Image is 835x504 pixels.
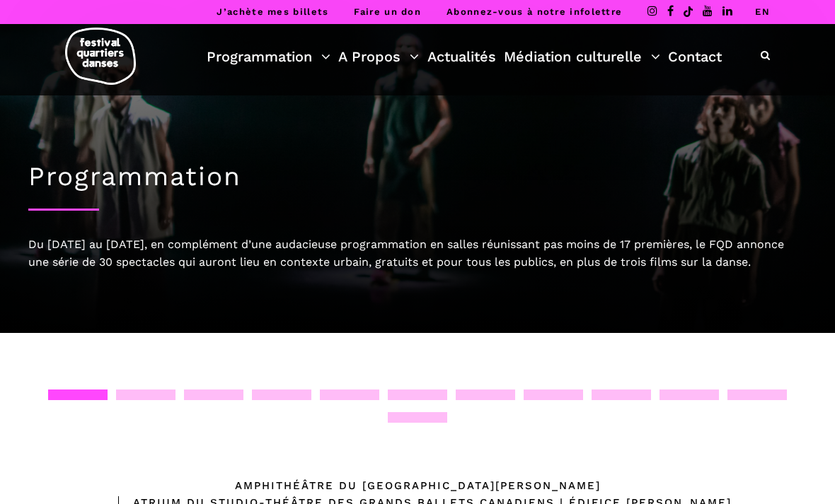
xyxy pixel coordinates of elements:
div: Amphithéâtre du [GEOGRAPHIC_DATA][PERSON_NAME] [235,477,601,494]
div: Du [DATE] au [DATE], en complément d’une audacieuse programmation en salles réunissant pas moins ... [28,235,807,271]
img: logo-fqd-med [65,28,136,85]
a: J’achète mes billets [217,6,328,17]
a: EN [755,6,770,17]
a: Abonnez-vous à notre infolettre [447,6,622,17]
a: Faire un don [354,6,421,17]
a: Actualités [427,45,496,69]
a: Médiation culturelle [504,45,660,69]
a: Programmation [207,45,330,69]
a: A Propos [338,45,419,69]
h1: Programmation [28,161,807,192]
a: Contact [668,45,722,69]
